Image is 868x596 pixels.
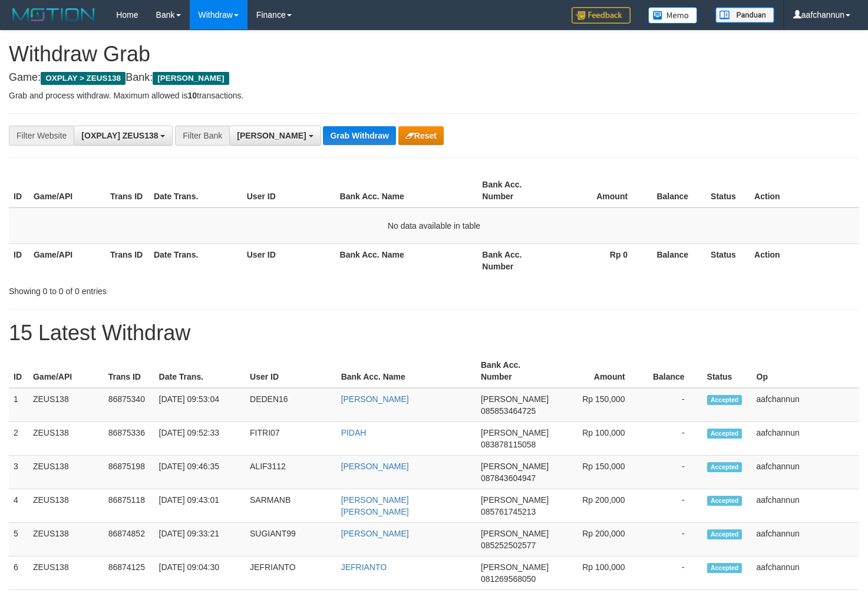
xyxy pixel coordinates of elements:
[715,7,774,23] img: panduan.png
[245,523,336,557] td: SUGIANT99
[752,354,859,388] th: Op
[553,489,643,523] td: Rp 200,000
[341,394,409,404] a: [PERSON_NAME]
[707,563,742,573] span: Accepted
[341,495,409,516] a: [PERSON_NAME] [PERSON_NAME]
[28,489,104,523] td: ZEUS138
[242,174,335,208] th: User ID
[752,388,859,422] td: aafchannun
[29,243,105,277] th: Game/API
[28,456,104,489] td: ZEUS138
[481,473,536,483] span: Copy 087843604947 to clipboard
[643,354,702,388] th: Balance
[707,529,742,539] span: Accepted
[335,174,478,208] th: Bank Acc. Name
[9,6,98,24] img: MOTION_logo.png
[9,72,859,84] h4: Game: Bank:
[750,174,859,208] th: Action
[553,422,643,456] td: Rp 100,000
[477,174,554,208] th: Bank Acc. Number
[341,462,409,471] a: [PERSON_NAME]
[28,523,104,557] td: ZEUS138
[245,388,336,422] td: DEDEN16
[41,72,126,85] span: OXPLAY > ZEUS138
[707,496,742,506] span: Accepted
[105,174,149,208] th: Trans ID
[752,557,859,590] td: aafchannun
[706,243,750,277] th: Status
[154,557,245,590] td: [DATE] 09:04:30
[481,440,536,449] span: Copy 083878115058 to clipboard
[154,523,245,557] td: [DATE] 09:33:21
[237,131,306,140] span: [PERSON_NAME]
[341,428,367,437] a: PIDAH
[481,406,536,416] span: Copy 085853464725 to clipboard
[323,126,395,145] button: Grab Withdraw
[149,243,242,277] th: Date Trans.
[481,541,536,550] span: Copy 085252502577 to clipboard
[9,557,28,590] td: 6
[335,243,478,277] th: Bank Acc. Name
[553,456,643,489] td: Rp 150,000
[104,422,154,456] td: 86875336
[28,422,104,456] td: ZEUS138
[9,126,74,146] div: Filter Website
[9,208,859,244] td: No data available in table
[643,456,702,489] td: -
[149,174,242,208] th: Date Trans.
[481,574,536,584] span: Copy 081269568050 to clipboard
[245,456,336,489] td: ALIF3112
[752,523,859,557] td: aafchannun
[105,243,149,277] th: Trans ID
[104,523,154,557] td: 86874852
[154,489,245,523] td: [DATE] 09:43:01
[481,562,549,572] span: [PERSON_NAME]
[341,529,409,538] a: [PERSON_NAME]
[9,523,28,557] td: 5
[154,422,245,456] td: [DATE] 09:52:33
[104,354,154,388] th: Trans ID
[553,523,643,557] td: Rp 200,000
[554,174,645,208] th: Amount
[643,489,702,523] td: -
[245,557,336,590] td: JEFRIANTO
[28,388,104,422] td: ZEUS138
[398,126,444,145] button: Reset
[187,91,197,100] strong: 10
[104,489,154,523] td: 86875118
[154,456,245,489] td: [DATE] 09:46:35
[645,243,706,277] th: Balance
[643,557,702,590] td: -
[707,395,742,405] span: Accepted
[28,354,104,388] th: Game/API
[9,281,353,297] div: Showing 0 to 0 of 0 entries
[706,174,750,208] th: Status
[245,422,336,456] td: FITRI07
[553,354,643,388] th: Amount
[341,562,387,572] a: JEFRIANTO
[707,429,742,439] span: Accepted
[81,131,158,140] span: [OXPLAY] ZEUS138
[9,174,29,208] th: ID
[9,90,859,101] p: Grab and process withdraw. Maximum allowed is transactions.
[28,557,104,590] td: ZEUS138
[9,321,859,345] h1: 15 Latest Withdraw
[229,126,321,146] button: [PERSON_NAME]
[29,174,105,208] th: Game/API
[707,462,742,472] span: Accepted
[245,489,336,523] td: SARMANB
[336,354,476,388] th: Bank Acc. Name
[74,126,173,146] button: [OXPLAY] ZEUS138
[154,388,245,422] td: [DATE] 09:53:04
[154,354,245,388] th: Date Trans.
[645,174,706,208] th: Balance
[643,388,702,422] td: -
[750,243,859,277] th: Action
[553,388,643,422] td: Rp 150,000
[553,557,643,590] td: Rp 100,000
[481,394,549,404] span: [PERSON_NAME]
[104,456,154,489] td: 86875198
[481,529,549,538] span: [PERSON_NAME]
[481,495,549,505] span: [PERSON_NAME]
[9,42,859,66] h1: Withdraw Grab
